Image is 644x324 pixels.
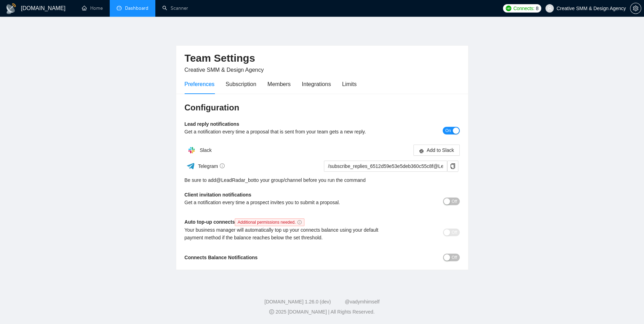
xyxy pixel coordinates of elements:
span: slack [419,148,424,154]
b: Client invitation notifications [185,192,251,198]
span: Creative SMM & Design Agency [185,67,264,73]
b: Auto top-up connects [185,219,307,225]
button: setting [630,3,641,14]
img: ww3wtPAAAAAElFTkSuQmCC [186,162,195,170]
span: copyright [269,309,274,314]
a: homeHome [82,5,103,11]
span: info-circle [220,163,225,168]
span: info-circle [297,220,302,224]
span: Off [452,229,457,236]
img: upwork-logo.png [506,6,511,11]
h3: Configuration [185,102,460,113]
div: Be sure to add to your group/channel before you run the command [185,176,460,184]
span: Connects: [513,5,534,12]
span: copy [448,163,458,169]
h2: Team Settings [185,51,460,65]
span: On [445,127,451,134]
span: user [547,6,552,11]
div: Get a notification every time a prospect invites you to submit a proposal. [185,199,391,206]
div: Subscription [226,80,256,88]
button: copy [447,161,458,172]
div: Preferences [185,80,215,88]
img: hpQkSZIkSZIkSZIkSZIkSZIkSZIkSZIkSZIkSZIkSZIkSZIkSZIkSZIkSZIkSZIkSZIkSZIkSZIkSZIkSZIkSZIkSZIkSZIkS... [185,143,199,157]
div: 2025 [DOMAIN_NAME] | All Rights Reserved. [6,308,638,316]
div: Your business manager will automatically top up your connects balance using your default payment ... [185,226,391,241]
b: Connects Balance Notifications [185,255,258,260]
div: Get a notification every time a proposal that is sent from your team gets a new reply. [185,128,391,136]
span: Telegram [198,163,225,169]
div: Integrations [302,80,331,88]
button: slackAdd to Slack [413,145,460,156]
span: Slack [200,147,211,153]
span: setting [630,6,641,11]
b: Lead reply notifications [185,121,239,127]
a: setting [630,6,641,11]
a: dashboardDashboard [117,5,148,11]
a: searchScanner [162,5,188,11]
a: [DOMAIN_NAME] 1.26.0 (dev) [264,299,331,304]
span: Off [452,198,457,205]
span: Add to Slack [427,146,454,154]
div: Limits [342,80,357,88]
div: Members [267,80,291,88]
span: Additional permissions needed. [235,218,304,226]
span: Off [452,254,457,261]
a: @LeadRadar_bot [216,176,255,184]
img: logo [6,3,17,14]
a: @vadymhimself [345,299,380,304]
span: 8 [536,5,538,12]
